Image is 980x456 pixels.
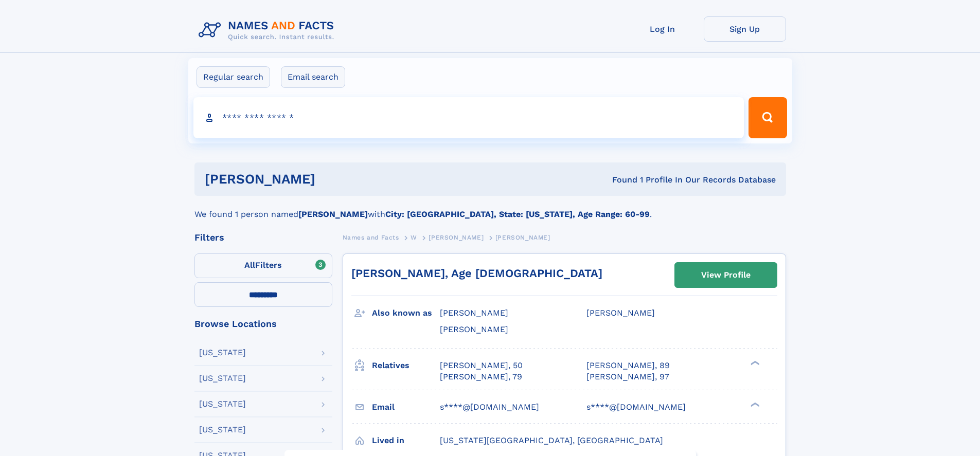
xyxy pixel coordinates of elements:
a: View Profile [675,263,777,287]
div: We found 1 person named with . [194,196,786,221]
h3: Also known as [372,304,440,322]
a: [PERSON_NAME], 89 [586,360,670,371]
span: [US_STATE][GEOGRAPHIC_DATA], [GEOGRAPHIC_DATA] [440,435,663,445]
a: [PERSON_NAME], 97 [586,371,669,382]
h3: Email [372,398,440,416]
b: City: [GEOGRAPHIC_DATA], State: [US_STATE], Age Range: 60-99 [385,209,650,219]
span: [PERSON_NAME] [429,234,484,241]
div: ❯ [748,401,760,408]
div: [US_STATE] [199,400,246,408]
input: search input [193,97,744,138]
div: View Profile [701,263,751,287]
div: Found 1 Profile In Our Records Database [464,174,776,186]
label: Filters [194,253,332,278]
b: [PERSON_NAME] [298,209,368,219]
a: [PERSON_NAME] [429,231,484,244]
a: Log In [621,16,704,42]
button: Search Button [749,97,787,138]
a: [PERSON_NAME], 79 [440,371,522,382]
a: Names and Facts [343,231,399,244]
h3: Relatives [372,357,440,374]
span: [PERSON_NAME] [586,308,655,318]
span: [PERSON_NAME] [440,308,508,318]
div: Browse Locations [194,319,332,329]
label: Regular search [197,66,270,88]
h1: [PERSON_NAME] [205,173,464,186]
span: [PERSON_NAME] [440,324,508,334]
label: Email search [281,66,345,88]
a: [PERSON_NAME], 50 [440,360,523,371]
div: [US_STATE] [199,426,246,434]
div: [US_STATE] [199,349,246,357]
a: [PERSON_NAME], Age [DEMOGRAPHIC_DATA] [351,267,602,280]
div: [US_STATE] [199,374,246,382]
span: W [411,234,417,241]
span: [PERSON_NAME] [495,234,550,241]
a: Sign Up [704,16,786,42]
span: All [244,260,255,270]
h3: Lived in [372,432,440,449]
div: ❯ [748,359,760,366]
a: W [411,231,417,244]
div: Filters [194,233,332,242]
img: Logo Names and Facts [194,16,343,44]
